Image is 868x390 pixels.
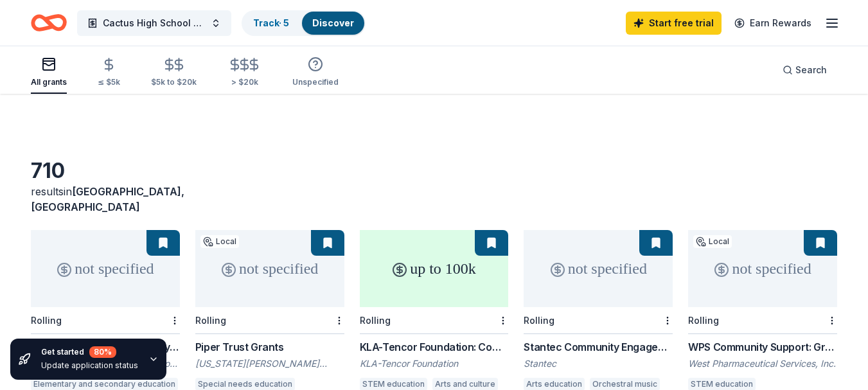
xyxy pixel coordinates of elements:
div: not specified [688,230,837,307]
div: Local [200,235,239,248]
div: 710 [31,158,180,184]
button: Unspecified [292,51,339,94]
a: Track· 5 [253,17,289,28]
button: Cactus High School Cobra's Performing Arts Booster Club [77,10,231,36]
span: Cactus High School Cobra's Performing Arts Booster Club [103,15,206,31]
div: West Pharmaceutical Services, Inc. [688,357,837,370]
button: $5k to $20k [151,52,197,94]
div: Rolling [31,315,62,326]
div: up to 100k [360,230,509,307]
div: Stantec [524,357,673,370]
div: not specified [31,230,180,307]
a: Earn Rewards [727,12,819,35]
div: Local [693,235,732,248]
button: Track· 5Discover [242,10,366,36]
div: not specified [524,230,673,307]
div: Stantec Community Engagement Grant [524,339,673,355]
div: Get started [41,346,138,358]
div: Unspecified [292,77,339,87]
span: [GEOGRAPHIC_DATA], [GEOGRAPHIC_DATA] [31,185,184,213]
div: WPS Community Support: Grants & Sponsorhips [688,339,837,355]
div: Rolling [524,315,554,326]
div: Rolling [360,315,391,326]
button: ≤ $5k [98,52,120,94]
button: > $20k [227,52,261,94]
button: All grants [31,51,67,94]
div: All grants [31,77,67,87]
div: KLA-Tencor Foundation [360,357,509,370]
div: Rolling [195,315,226,326]
div: results [31,184,180,215]
div: Piper Trust Grants [195,339,344,355]
button: Search [772,57,837,83]
div: Rolling [688,315,719,326]
div: not specified [195,230,344,307]
a: Discover [312,17,354,28]
div: $5k to $20k [151,77,197,87]
div: Update application status [41,360,138,371]
span: in [31,185,184,213]
div: KLA-Tencor Foundation: Community Investment Fund [360,339,509,355]
div: > $20k [227,77,261,87]
a: Home [31,8,67,38]
span: Search [795,62,827,78]
div: [US_STATE][PERSON_NAME] Charitable Trust [195,357,344,370]
div: 80 % [89,346,116,358]
a: Start free trial [626,12,722,35]
div: ≤ $5k [98,77,120,87]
